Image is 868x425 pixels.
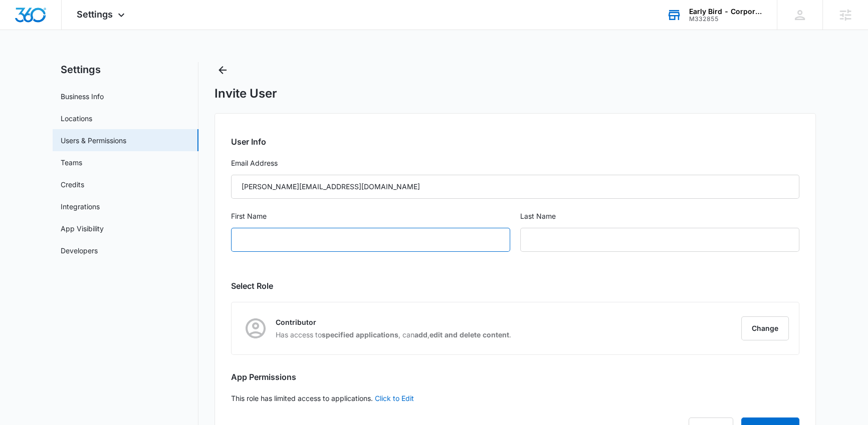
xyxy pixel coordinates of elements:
h2: User Info [231,136,799,148]
h2: Select Role [231,280,799,292]
a: Integrations [61,201,100,212]
a: Locations [61,113,92,124]
span: Settings [77,9,113,20]
label: Email Address [231,158,799,169]
h2: App Permissions [231,371,799,383]
div: account name [689,8,762,16]
a: Teams [61,157,82,168]
a: Developers [61,245,98,256]
label: First Name [231,211,510,222]
h1: Invite User [214,86,277,101]
p: Has access to , can , . [276,329,511,340]
a: Users & Permissions [61,135,126,146]
strong: specified applications [322,330,398,339]
a: App Visibility [61,223,104,234]
strong: edit and delete content [429,330,509,339]
strong: add [414,330,427,339]
button: Back [214,62,231,78]
div: account id [689,16,762,23]
p: Contributor [276,317,511,327]
button: Change [741,316,789,340]
a: Credits [61,179,84,190]
a: Business Info [61,91,104,102]
h2: Settings [53,62,198,77]
a: Click to Edit [375,394,414,402]
label: Last Name [520,211,799,222]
